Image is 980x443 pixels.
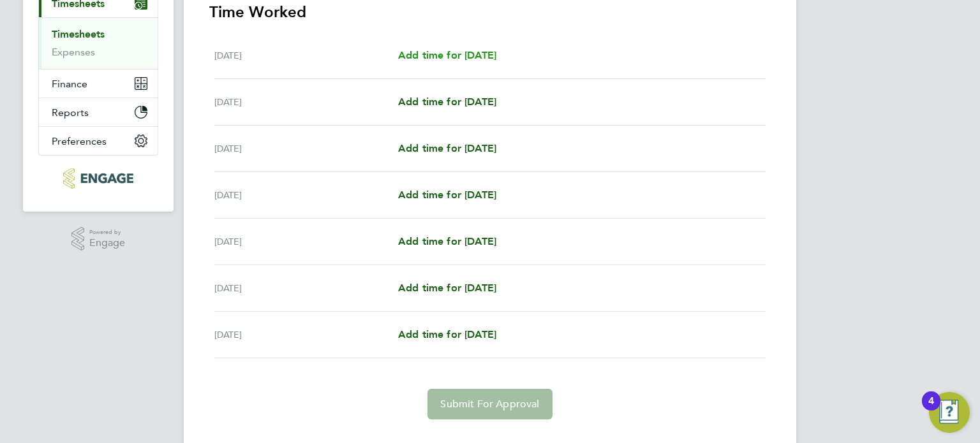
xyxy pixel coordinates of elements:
[214,280,398,296] div: [DATE]
[214,327,398,342] div: [DATE]
[398,96,496,108] span: Add time for [DATE]
[398,141,496,156] a: Add time for [DATE]
[214,94,398,110] div: [DATE]
[398,282,496,294] span: Add time for [DATE]
[52,135,107,147] span: Preferences
[398,94,496,110] a: Add time for [DATE]
[214,234,398,249] div: [DATE]
[398,49,496,61] span: Add time for [DATE]
[929,392,970,433] button: Open Resource Center, 4 new notifications
[398,280,496,296] a: Add time for [DATE]
[214,187,398,203] div: [DATE]
[398,234,496,249] a: Add time for [DATE]
[398,187,496,203] a: Add time for [DATE]
[398,235,496,247] span: Add time for [DATE]
[38,168,158,189] a: Go to home page
[39,69,158,98] button: Finance
[89,227,125,238] span: Powered by
[214,48,398,63] div: [DATE]
[52,78,87,90] span: Finance
[89,238,125,249] span: Engage
[209,2,771,22] h3: Time Worked
[39,17,158,69] div: Timesheets
[928,401,934,418] div: 4
[39,127,158,155] button: Preferences
[52,46,95,58] a: Expenses
[63,168,134,189] img: condicor-logo-retina.png
[52,28,105,40] a: Timesheets
[39,98,158,126] button: Reports
[214,141,398,156] div: [DATE]
[398,189,496,201] span: Add time for [DATE]
[398,327,496,342] a: Add time for [DATE]
[52,106,89,119] span: Reports
[398,48,496,63] a: Add time for [DATE]
[398,142,496,154] span: Add time for [DATE]
[71,227,126,251] a: Powered byEngage
[398,328,496,340] span: Add time for [DATE]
